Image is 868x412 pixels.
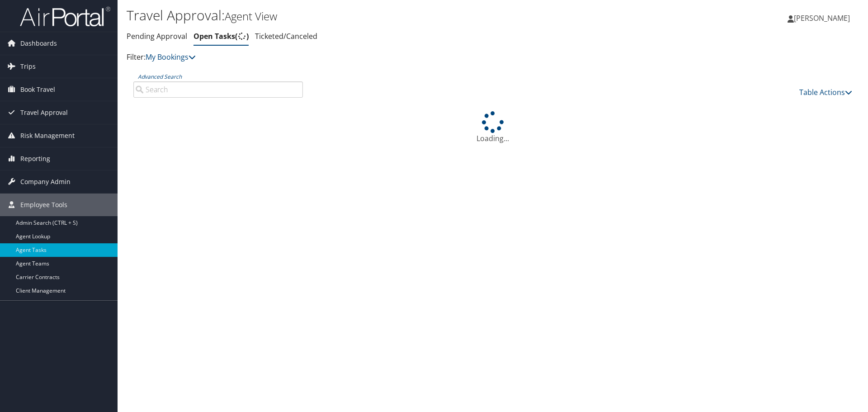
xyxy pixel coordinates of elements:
a: Open Tasks [193,31,249,41]
a: Ticketed/Canceled [255,31,317,41]
a: Table Actions [799,87,852,97]
h1: Travel Approval: [127,6,615,25]
a: Advanced Search [138,73,182,81]
span: Reporting [20,147,50,170]
span: Company Admin [20,170,71,193]
span: [PERSON_NAME] [794,13,850,23]
a: My Bookings [146,52,196,62]
span: Employee Tools [20,194,67,216]
span: Book Travel [20,78,55,101]
small: Agent View [225,9,277,24]
img: airportal-logo.png [20,6,110,27]
a: [PERSON_NAME] [788,5,859,32]
span: Risk Management [20,124,75,147]
p: Filter: [127,52,615,63]
div: Loading... [127,111,859,144]
span: Travel Approval [20,101,68,124]
span: Dashboards [20,32,57,55]
a: Pending Approval [127,31,187,41]
span: Trips [20,55,36,78]
input: Advanced Search [133,81,303,98]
